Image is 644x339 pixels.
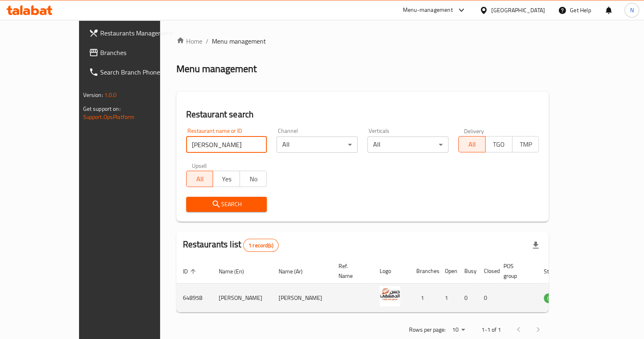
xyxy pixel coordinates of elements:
[409,325,445,335] p: Rows per page:
[481,325,501,335] p: 1-1 of 1
[477,259,497,284] th: Closed
[176,259,608,313] table: enhanced table
[100,28,180,38] span: Restaurants Management
[193,199,261,209] span: Search
[410,284,438,313] td: 1
[462,139,482,150] span: All
[380,286,400,306] img: Hassan Al Demashqy
[192,163,207,168] label: Upsell
[100,67,180,77] span: Search Branch Phone
[176,36,202,46] a: Home
[212,284,272,313] td: [PERSON_NAME]
[240,171,267,187] button: No
[458,136,486,152] button: All
[83,112,135,122] a: Support.OpsPlatform
[464,128,484,134] label: Delivery
[83,103,121,114] span: Get support on:
[544,266,570,276] span: Status
[104,90,117,100] span: 1.0.0
[213,171,240,187] button: Yes
[216,173,237,185] span: Yes
[190,173,210,185] span: All
[186,171,213,187] button: All
[403,5,453,15] div: Menu-management
[503,261,528,281] span: POS group
[544,293,564,303] div: OPEN
[272,284,332,313] td: [PERSON_NAME]
[219,266,255,276] span: Name (En)
[100,48,180,57] span: Branches
[176,62,257,75] h2: Menu management
[410,259,438,284] th: Branches
[183,238,279,252] h2: Restaurants list
[206,36,209,46] li: /
[83,90,103,100] span: Version:
[373,259,410,284] th: Logo
[448,324,468,336] div: Rows per page:
[277,136,358,153] div: All
[186,108,539,121] h2: Restaurant search
[512,136,539,152] button: TMP
[176,36,549,46] nav: breadcrumb
[176,284,212,313] td: 648958
[630,6,633,15] span: N
[367,136,448,153] div: All
[82,43,187,62] a: Branches
[489,139,509,150] span: TGO
[186,197,267,212] button: Search
[183,266,198,276] span: ID
[82,23,187,43] a: Restaurants Management
[526,236,545,255] div: Export file
[458,259,477,284] th: Busy
[186,136,267,153] input: Search for restaurant name or ID..
[438,284,458,313] td: 1
[338,261,363,281] span: Ref. Name
[458,284,477,313] td: 0
[212,36,266,46] span: Menu management
[438,259,458,284] th: Open
[544,294,564,303] span: OPEN
[244,242,278,249] span: 1 record(s)
[491,6,545,15] div: [GEOGRAPHIC_DATA]
[243,173,264,185] span: No
[485,136,512,152] button: TGO
[279,266,313,276] span: Name (Ar)
[477,284,497,313] td: 0
[82,62,187,82] a: Search Branch Phone
[516,139,536,150] span: TMP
